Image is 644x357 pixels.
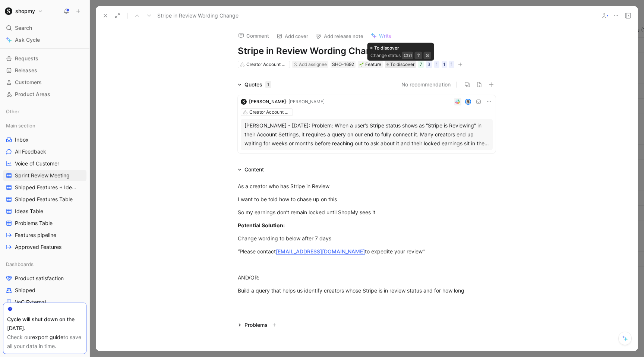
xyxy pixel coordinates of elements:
[238,247,496,255] div: “Please contact to expedite your review"
[3,34,86,45] a: Ask Cycle
[15,231,56,239] span: Features pipeline
[249,108,291,116] div: Creator Account Settings
[273,31,312,41] button: Add cover
[15,148,46,155] span: All Feedback
[3,77,86,88] a: Customers
[235,80,274,89] div: Quotes1
[276,248,365,255] a: [EMAIL_ADDRESS][DOMAIN_NAME]
[157,11,239,20] span: Stripe in Review Wording Change
[15,8,35,15] h1: shopmy
[32,334,63,340] a: export guide
[15,184,78,191] span: Shipped Features + Ideas Table
[3,259,86,270] div: Dashboards
[235,320,282,329] div: Problems
[3,22,86,34] div: Search
[15,208,43,215] span: Ideas Table
[3,297,86,308] a: VoC External
[235,31,272,41] button: Comment
[3,241,86,253] a: Approved Features
[3,65,86,76] a: Releases
[6,108,19,115] span: Other
[238,234,496,242] div: Change wording to below after 7 days
[238,182,496,190] div: As a creator who has Stripe in Review
[15,79,42,86] span: Customers
[15,287,35,294] span: Shipped
[15,219,53,227] span: Problems Table
[379,32,392,39] span: Write
[3,158,86,169] a: Voice of Customer
[15,172,70,179] span: Sprint Review Meeting
[15,91,50,98] span: Product Areas
[3,182,86,193] a: Shipped Features + Ideas Table
[3,206,86,217] a: Ideas Table
[265,81,271,88] div: 1
[244,80,271,89] div: Quotes
[312,31,367,41] button: Add release note
[286,99,325,104] span: · [PERSON_NAME]
[249,99,286,104] span: [PERSON_NAME]
[15,23,32,32] span: Search
[241,99,247,105] img: logo
[3,170,86,181] a: Sprint Review Meeting
[15,243,61,251] span: Approved Features
[246,61,288,68] div: Creator Account Settings
[15,55,38,62] span: Requests
[244,121,489,148] div: [PERSON_NAME] - [DATE]: Problem: When a user’s Stripe status shows as “Stripe is Reviewing” in th...
[443,61,445,68] div: 1
[15,196,73,203] span: Shipped Features Table
[15,136,29,143] span: Inbox
[15,67,37,74] span: Releases
[238,208,496,216] div: So my earnings don’t remain locked until ShopMy sees it
[15,160,59,167] span: Voice of Customer
[238,222,285,228] strong: Potential Solution:
[15,298,46,306] span: VoC External
[427,61,430,68] div: 3
[238,287,496,294] div: Build a query that helps us identify creators whose Stripe is in review status and for how long
[3,230,86,241] a: Features pipeline
[238,195,496,203] div: I want to be told how to chase up on this
[420,61,422,68] div: 7
[15,275,64,282] span: Product satisfaction
[3,6,45,16] button: shopmyshopmy
[3,120,86,131] div: Main section
[359,62,364,67] img: 🌱
[358,61,383,68] div: 🌱Feature
[244,320,268,329] div: Problems
[238,274,496,281] div: AND/OR:
[390,61,414,68] span: To discover
[3,259,86,356] div: DashboardsProduct satisfactionShippedVoC ExternalVoC InternalFeature viewCustomer viewTrends
[3,218,86,229] a: Problems Table
[359,61,381,68] div: Feature
[401,80,451,89] button: No recommendation
[3,53,86,64] a: Requests
[6,260,34,268] span: Dashboards
[238,45,496,57] h1: Stripe in Review Wording Change
[5,7,12,15] img: shopmy
[436,61,438,68] div: 1
[3,106,86,119] div: Other
[235,165,267,174] div: Content
[3,89,86,100] a: Product Areas
[385,61,416,68] div: To discover
[3,106,86,117] div: Other
[3,146,86,157] a: All Feedback
[3,134,86,145] a: Inbox
[3,273,86,284] a: Product satisfaction
[6,122,35,129] span: Main section
[332,61,354,68] div: SHO-1692
[367,31,395,41] button: Write
[451,61,453,68] div: 1
[3,194,86,205] a: Shipped Features Table
[299,61,327,67] span: Add assignee
[3,285,86,296] a: Shipped
[466,99,471,104] img: avatar
[7,315,82,333] div: Cycle will shut down on the [DATE].
[7,333,82,351] div: Check our to save all your data in time.
[244,165,264,174] div: Content
[3,120,86,253] div: Main sectionInboxAll FeedbackVoice of CustomerSprint Review MeetingShipped Features + Ideas Table...
[15,35,40,44] span: Ask Cycle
